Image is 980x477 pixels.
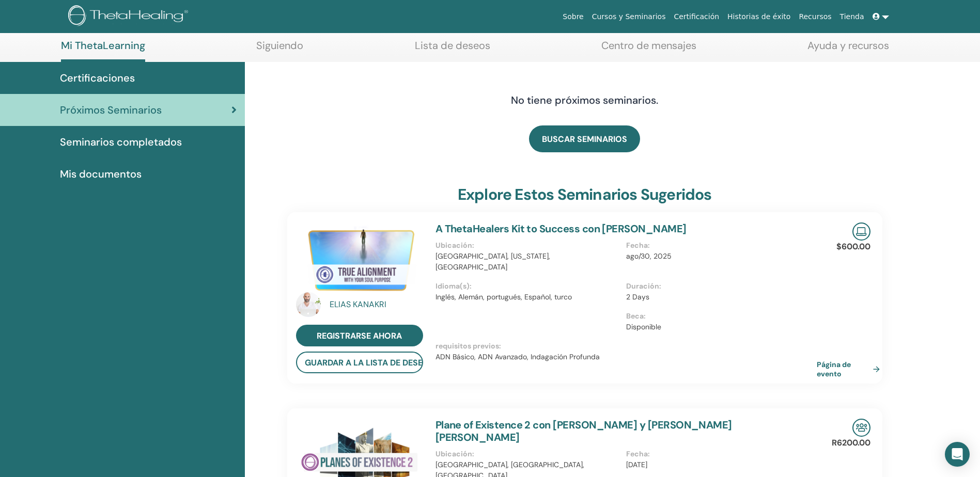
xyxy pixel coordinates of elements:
[458,185,712,204] h3: Explore estos seminarios sugeridos
[415,39,490,59] a: Lista de deseos
[626,459,811,470] p: [DATE]
[435,240,620,251] p: Ubicación :
[852,222,870,241] img: Live Online Seminar
[795,7,835,26] a: Recursos
[435,281,620,292] p: Idioma(s) :
[296,352,423,373] button: Guardar a la lista de deseos
[435,341,817,352] p: requisitos previos :
[60,166,142,182] span: Mis documentos
[852,419,870,437] img: In-Person Seminar
[435,352,817,362] p: ADN Básico, ADN Avanzado, Indagación Profunda
[68,5,192,28] img: logo.png
[256,39,303,59] a: Siguiendo
[626,292,811,303] p: 2 Days
[626,322,811,332] p: Disponible
[601,39,696,59] a: Centro de mensajes
[61,39,145,62] a: Mi ThetaLearning
[296,292,321,317] img: default.jpg
[60,102,162,118] span: Próximos Seminarios
[817,360,884,378] a: Página de evento
[626,251,811,262] p: ago/30, 2025
[296,222,423,295] img: A ThetaHealers Kit to Success
[626,240,811,251] p: Fecha :
[296,325,423,346] a: registrarse ahora
[435,222,687,235] a: A ThetaHealers Kit to Success con [PERSON_NAME]
[723,7,795,26] a: Historias de éxito
[330,298,425,311] a: ELIAS KANAKRI
[529,125,640,152] a: BUSCAR SEMINARIOS
[435,251,620,273] p: [GEOGRAPHIC_DATA], [US_STATE], [GEOGRAPHIC_DATA]
[60,70,135,86] span: Certificaciones
[435,292,620,303] p: Inglés, Alemán, portugués, Español, turco
[945,442,970,467] div: Open Intercom Messenger
[588,7,670,26] a: Cursos y Seminarios
[807,39,889,59] a: Ayuda y recursos
[626,311,811,322] p: Beca :
[435,449,620,459] p: Ubicación :
[670,7,723,26] a: Certificación
[317,330,402,341] span: registrarse ahora
[836,7,868,26] a: Tienda
[60,134,182,150] span: Seminarios completados
[558,7,587,26] a: Sobre
[542,134,627,145] span: BUSCAR SEMINARIOS
[435,418,732,444] a: Plane of Existence 2 con [PERSON_NAME] y [PERSON_NAME] [PERSON_NAME]
[832,437,870,449] p: R6200.00
[836,241,870,253] p: $600.00
[626,449,811,459] p: Fecha :
[422,94,748,106] h4: No tiene próximos seminarios.
[626,281,811,292] p: Duración :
